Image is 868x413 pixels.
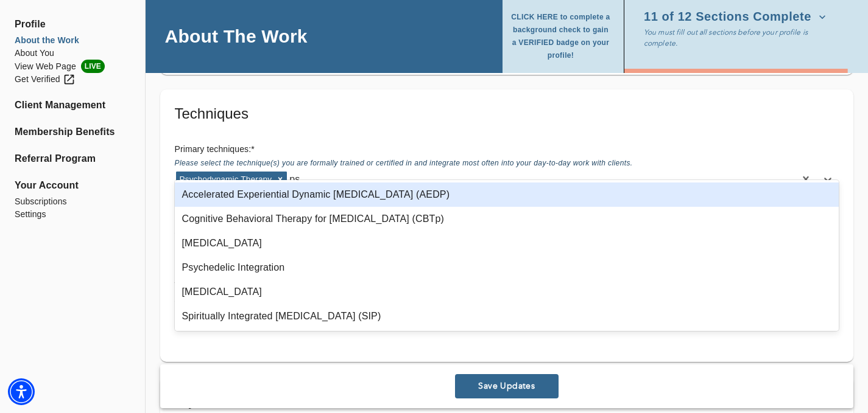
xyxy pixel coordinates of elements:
[455,374,559,398] button: Save Updates
[175,255,839,280] div: Psychedelic Integration
[15,195,130,208] a: Subscriptions
[15,47,130,60] a: About You
[644,27,834,49] p: You must fill out all sections before your profile is complete.
[175,143,839,156] h6: Primary techniques: *
[15,151,130,166] a: Referral Program
[15,73,130,86] a: Get Verified
[175,231,839,255] div: [MEDICAL_DATA]
[81,60,105,73] span: LIVE
[175,207,839,231] div: Cognitive Behavioral Therapy for [MEDICAL_DATA] (CBTp)
[175,182,839,207] div: Accelerated Experiential Dynamic [MEDICAL_DATA] (AEDP)
[510,11,612,62] span: CLICK HERE to complete a background check to gain a VERIFIED badge on your profile!
[165,25,308,47] h4: About The Work
[15,34,130,47] a: About the Work
[15,73,76,86] div: Get Verified
[644,7,831,27] button: 11 of 12 Sections Complete
[460,381,554,392] span: Save Updates
[15,60,130,73] a: View Web PageLIVE
[15,208,130,221] a: Settings
[175,159,633,170] span: Please select the technique(s) you are formally trained or certified in and integrate most often ...
[15,178,130,193] span: Your Account
[15,60,130,73] li: View Web Page
[175,104,839,123] h5: Techniques
[176,172,274,187] div: Psychodynamic Therapy
[15,98,130,113] a: Client Management
[175,280,839,304] div: [MEDICAL_DATA]
[8,378,35,405] div: Accessibility Menu
[510,7,616,66] button: CLICK HERE to complete a background check to gain a VERIFIED badge on your profile!
[15,125,130,139] a: Membership Benefits
[15,17,130,32] span: Profile
[644,11,826,23] span: 11 of 12 Sections Complete
[175,304,839,328] div: Spiritually Integrated [MEDICAL_DATA] (SIP)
